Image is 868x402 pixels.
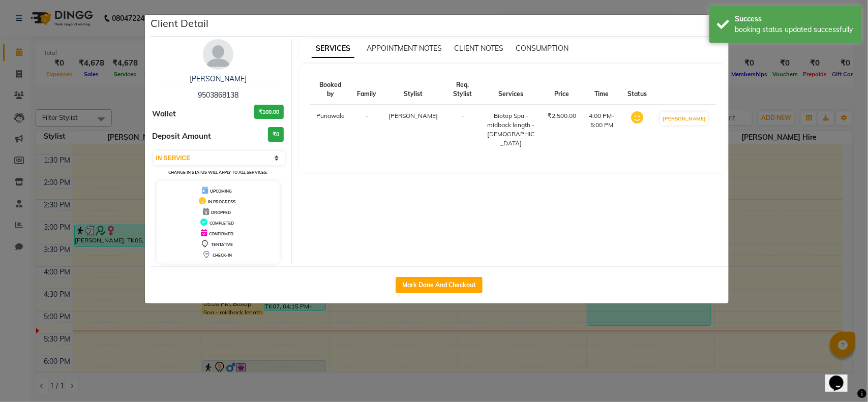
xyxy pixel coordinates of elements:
[621,74,653,105] th: Status
[203,39,233,70] img: avatar
[168,170,267,175] small: Change in status will apply to all services.
[310,74,351,105] th: Booked by
[351,74,383,105] th: Family
[211,242,233,247] span: TENTATIVE
[211,210,231,215] span: DROPPED
[198,90,238,100] span: 9503868138
[582,74,621,105] th: Time
[210,189,232,194] span: UPCOMING
[735,14,854,24] div: Success
[487,111,535,148] div: Biotop Spa - midback length - [DEMOGRAPHIC_DATA]
[454,44,503,53] span: CLIENT NOTES
[735,24,854,35] div: booking status updated successfully
[367,44,442,53] span: APPOINTMENT NOTES
[396,277,483,293] button: Mark Done And Checkout
[268,127,284,142] h3: ₹0
[825,361,858,392] iframe: chat widget
[542,74,582,105] th: Price
[444,74,481,105] th: Req. Stylist
[213,253,232,258] span: CHECK-IN
[209,231,233,236] span: CONFIRMED
[481,74,542,105] th: Services
[310,105,351,154] td: Punawale
[312,40,354,58] span: SERVICES
[389,112,438,119] span: [PERSON_NAME]
[153,131,212,142] span: Deposit Amount
[254,105,284,119] h3: ₹100.00
[548,111,576,120] div: ₹2,500.00
[208,199,235,204] span: IN PROGRESS
[660,112,708,125] button: [PERSON_NAME]
[190,74,247,83] a: [PERSON_NAME]
[383,74,444,105] th: Stylist
[209,221,234,226] span: COMPLETED
[151,16,209,31] h5: Client Detail
[153,108,176,120] span: Wallet
[444,105,481,154] td: -
[516,44,568,53] span: CONSUMPTION
[351,105,383,154] td: -
[582,105,621,154] td: 4:00 PM-5:00 PM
